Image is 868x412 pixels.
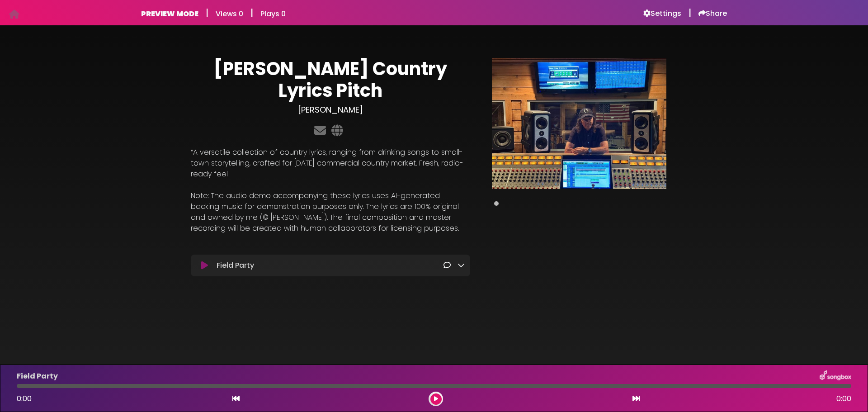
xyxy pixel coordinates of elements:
[191,105,470,115] h3: [PERSON_NAME]
[643,9,681,18] a: Settings
[191,147,470,180] p: “A versatile collection of country lyrics, ranging from drinking songs to small-town storytelling...
[217,260,254,271] p: Field Party
[191,190,470,234] p: Note: The audio demo accompanying these lyrics uses AI-generated backing music for demonstration ...
[206,7,208,18] h5: |
[216,9,243,18] h6: Views 0
[689,7,691,18] h5: |
[492,58,666,189] img: Main Media
[260,9,286,18] h6: Plays 0
[698,9,727,18] a: Share
[250,7,253,18] h5: |
[191,58,470,101] h1: [PERSON_NAME] Country Lyrics Pitch
[141,9,198,18] h6: PREVIEW MODE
